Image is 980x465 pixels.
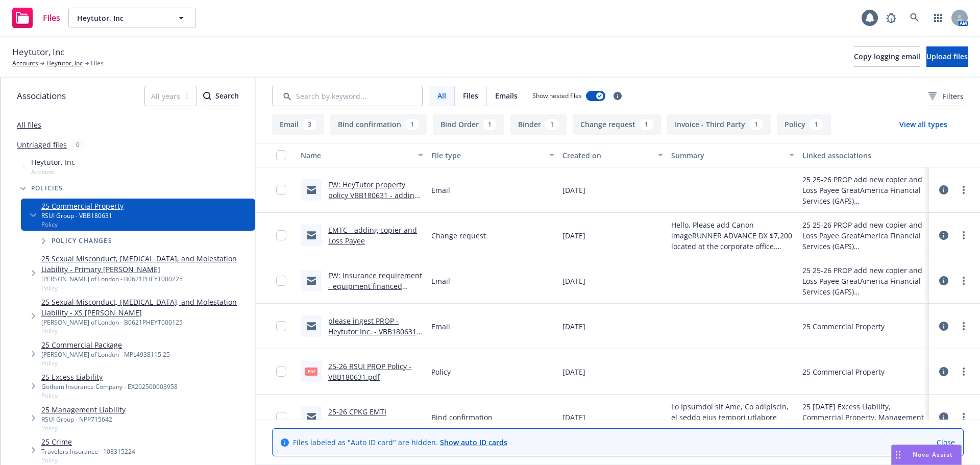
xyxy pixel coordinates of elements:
div: Name [301,150,412,161]
a: Switch app [928,8,948,28]
span: pdf [305,368,317,375]
span: [DATE] [562,185,585,195]
a: Report a Bug [881,8,901,28]
span: Account [31,167,75,176]
span: Hello, Please add Canon imageRUNNER ADVANCE DX $7,200 located at the corporate office. [STREET_AD... [671,219,794,252]
button: Bind confirmation [330,114,427,135]
div: 1 [483,119,497,130]
button: SearchSearch [203,86,239,106]
a: FW: Insurance requirement - equipment financed through GAFS (Canon imageRUNNER ADVANCE DX; Agreem... [328,271,422,334]
button: Created on [558,143,668,167]
button: Upload files [926,46,968,67]
div: 25 [DATE] Excess Liability, Commercial Property, Management Liability, Commercial Package, [PERSO... [802,401,925,433]
a: Files [8,4,64,32]
a: 25-26 RSUI PROP Policy - VBB180631.pdf [328,361,411,382]
span: Policy [41,391,178,400]
span: Files [463,90,478,101]
button: Bind Order [433,114,504,135]
button: Summary [667,143,798,167]
div: 25 25-26 PROP add new copier and Loss Payee GreatAmerica Financial Services (GAFS) [802,219,925,252]
span: Show nested files [532,91,582,100]
div: [PERSON_NAME] of London - B0621PHEYT000125 [41,318,251,327]
span: Policy [431,366,451,377]
a: 25 Commercial Package [41,339,170,350]
button: Name [297,143,427,167]
span: [DATE] [562,230,585,241]
button: File type [427,143,558,167]
span: [DATE] [562,321,585,332]
button: Nova Assist [891,445,962,465]
div: 3 [303,119,316,130]
button: Copy logging email [854,46,920,67]
button: View all types [883,114,964,135]
input: Toggle Row Selected [276,230,286,240]
a: more [958,411,970,423]
a: All files [17,120,41,130]
a: 25 Crime [41,436,135,447]
input: Toggle Row Selected [276,185,286,195]
span: Bind confirmation [431,412,493,423]
button: Policy [777,114,831,135]
span: Email [431,321,450,332]
input: Toggle Row Selected [276,366,286,377]
button: Heytutor, Inc [68,8,196,28]
div: RSUI Group - NPP715642 [41,415,126,424]
span: [DATE] [562,366,585,377]
div: RSUI Group - VBB180631 [41,211,124,220]
div: Linked associations [802,150,925,161]
span: Associations [17,89,66,103]
span: Email [431,185,450,195]
a: Heytutor, Inc [46,59,83,68]
input: Toggle Row Selected [276,276,286,286]
span: Lo Ipsumdol sit Ame, Co adipiscin, el seddo eius tempori utlabore etdolorem 2/96/48. Aliquaen ad ... [671,401,794,433]
span: All [437,90,446,101]
div: 25 25-26 PROP add new copier and Loss Payee GreatAmerica Financial Services (GAFS) [802,174,925,206]
input: Select all [276,150,286,160]
span: Copy logging email [854,52,920,61]
span: Change request [431,230,486,241]
button: Change request [573,114,661,135]
div: Drag to move [892,445,904,464]
div: [PERSON_NAME] of London - MPL4938115.25 [41,350,170,359]
div: [PERSON_NAME] of London - B0621PHEYT000225 [41,275,251,283]
span: Heytutor, Inc [12,45,64,59]
span: Nova Assist [913,450,953,459]
span: Policy [41,327,251,335]
div: 1 [405,119,419,130]
span: Policy [41,456,135,464]
span: Policy changes [52,238,112,244]
a: Search [904,8,925,28]
div: File type [431,150,543,161]
div: Gotham Insurance Company - EX202500003958 [41,382,178,391]
span: Heytutor, Inc [31,157,75,167]
a: Untriaged files [17,139,67,150]
div: Created on [562,150,652,161]
div: Summary [671,150,782,161]
a: 25 Sexual Misconduct, [MEDICAL_DATA], and Molestation Liability - Primary [PERSON_NAME] [41,253,251,275]
a: Accounts [12,59,38,68]
button: Invoice - Third Party [667,114,771,135]
button: Email [272,114,324,135]
a: Close [937,437,955,448]
div: 1 [810,119,823,130]
span: Policy [41,284,251,292]
a: 25 Commercial Property [41,201,124,211]
a: more [958,365,970,378]
span: Heytutor, Inc [77,13,165,23]
span: Files [91,59,104,68]
a: EMTC - adding copier and Loss Payee [328,225,417,246]
span: Files labeled as "Auto ID card" are hidden. [293,437,507,448]
a: please ingest PROP - Heytutor Inc. - VBB180631 - Policy [328,316,421,347]
div: 1 [640,119,653,130]
div: 1 [749,119,763,130]
a: more [958,184,970,196]
a: 25 Sexual Misconduct, [MEDICAL_DATA], and Molestation Liability - XS [PERSON_NAME] [41,297,251,318]
div: 25 Commercial Property [802,366,885,377]
a: FW: HeyTutor property policy VBB180631 - adding copier and Loss Payee [328,180,419,211]
button: Linked associations [798,143,929,167]
span: [DATE] [562,276,585,286]
span: [DATE] [562,412,585,423]
button: Filters [928,86,964,106]
div: 25 25-26 PROP add new copier and Loss Payee GreatAmerica Financial Services (GAFS) [802,265,925,297]
a: more [958,229,970,241]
